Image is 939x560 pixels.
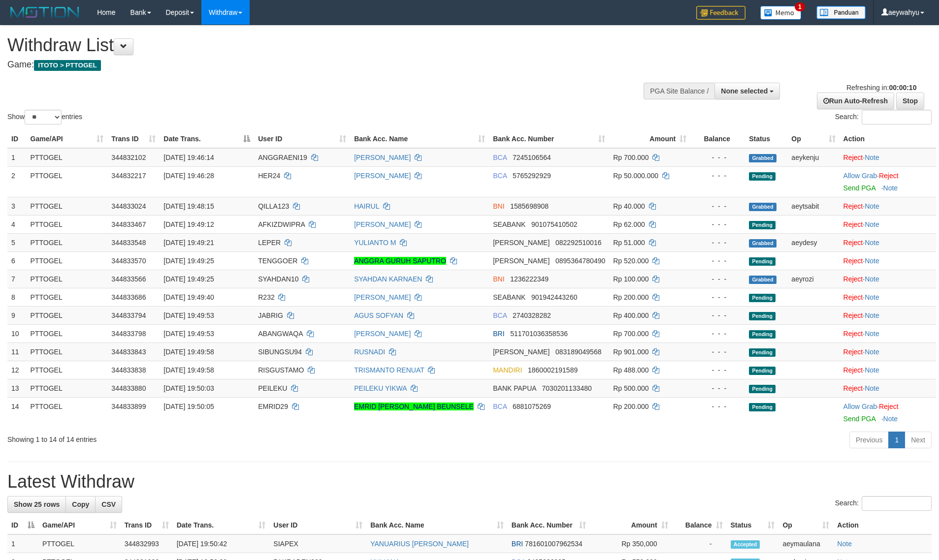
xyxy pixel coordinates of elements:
span: 344833838 [111,366,146,374]
span: Copy 511701036358536 to clipboard [510,330,568,338]
td: 7 [7,270,27,288]
td: PTTOGEL [27,361,108,379]
span: Rp 700.000 [613,330,648,338]
span: 344833566 [111,275,146,283]
span: Copy 781601007962534 to clipboard [525,540,583,548]
th: Amount: activate to sort column ascending [590,516,672,534]
a: 1 [888,432,905,448]
span: Pending [749,257,776,266]
a: Run Auto-Refresh [817,93,894,109]
span: Pending [749,172,776,181]
a: Note [865,293,879,301]
span: 344833899 [111,403,146,410]
span: Rp 100.000 [613,275,648,283]
th: Bank Acc. Number: activate to sort column ascending [508,516,590,534]
strong: 00:00:10 [889,84,916,92]
span: 344833843 [111,348,146,356]
span: Copy 901075410502 to clipboard [531,220,577,228]
td: PTTOGEL [27,270,108,288]
a: Reject [843,348,863,356]
div: - - - [694,153,741,162]
div: PGA Site Balance / [644,83,714,99]
span: Copy 5765292929 to clipboard [513,172,551,180]
span: ANGGRAENI19 [258,154,307,161]
a: Reject [843,293,863,301]
span: BCA [493,403,507,410]
td: aeykenju [787,148,839,167]
span: [DATE] 19:49:25 [163,257,214,265]
span: RISGUSTAMO [258,366,304,374]
a: ANGGRA GURUH SAPUTRO [354,257,446,265]
span: 344833024 [111,202,146,210]
td: PTTOGEL [27,288,108,306]
a: TRISMANTO RENUAT [354,366,424,374]
span: Pending [749,330,776,339]
img: panduan.png [816,6,866,19]
span: BANK PAPUA [493,384,536,392]
span: Copy 7245106564 to clipboard [513,154,551,161]
span: Grabbed [749,276,777,284]
a: Reject [843,384,863,392]
span: [DATE] 19:50:03 [163,384,214,392]
span: Copy 0895364780490 to clipboard [555,257,605,265]
td: 4 [7,215,27,233]
span: Pending [749,294,776,302]
span: Rp 488.000 [613,366,648,374]
a: CSV [95,496,122,513]
td: 2 [7,166,27,197]
td: 11 [7,342,27,361]
a: EMRID [PERSON_NAME] BEUNSELE [354,403,474,410]
th: Amount: activate to sort column ascending [609,130,690,148]
a: Allow Grab [843,403,877,410]
a: Send PGA [843,184,875,192]
span: PEILEKU [258,384,287,392]
a: Note [865,202,879,210]
span: BNI [493,275,504,283]
h1: Latest Withdraw [7,472,932,492]
a: Reject [843,330,863,338]
span: Rp 62.000 [613,220,645,228]
td: · [840,166,936,197]
a: Note [865,330,879,338]
td: PTTOGEL [27,251,108,270]
div: - - - [694,292,741,302]
span: [DATE] 19:49:40 [163,293,214,301]
span: BCA [493,154,507,161]
td: PTTOGEL [27,148,108,167]
th: Game/API: activate to sort column ascending [27,130,108,148]
a: Stop [896,93,924,109]
td: 6 [7,251,27,270]
th: Trans ID: activate to sort column ascending [107,130,160,148]
div: - - - [694,329,741,339]
span: Copy 082292510016 to clipboard [555,239,601,247]
td: PTTOGEL [27,324,108,342]
span: MANDIRI [493,366,522,374]
a: Reject [843,366,863,374]
a: Show 25 rows [7,496,66,513]
span: BCA [493,172,507,180]
a: Note [837,540,852,548]
span: Rp 901.000 [613,348,648,356]
a: Copy [65,496,96,513]
th: ID [7,130,27,148]
span: [PERSON_NAME] [493,239,550,247]
td: aeyrozi [787,270,839,288]
div: - - - [694,238,741,248]
a: [PERSON_NAME] [354,330,411,338]
span: 344833686 [111,293,146,301]
span: Copy 6881075269 to clipboard [513,403,551,410]
span: Refreshing in: [846,84,916,92]
div: - - - [694,347,741,357]
span: HER24 [258,172,280,180]
span: [DATE] 19:50:05 [163,403,214,410]
th: Date Trans.: activate to sort column ascending [173,516,270,534]
span: Rp 200.000 [613,403,648,410]
td: Rp 350,000 [590,534,672,553]
a: Note [883,415,898,423]
td: · [840,270,936,288]
span: [DATE] 19:49:53 [163,330,214,338]
td: aeydesy [787,233,839,251]
a: Note [865,275,879,283]
img: Feedback.jpg [696,6,745,20]
span: Accepted [731,540,760,549]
